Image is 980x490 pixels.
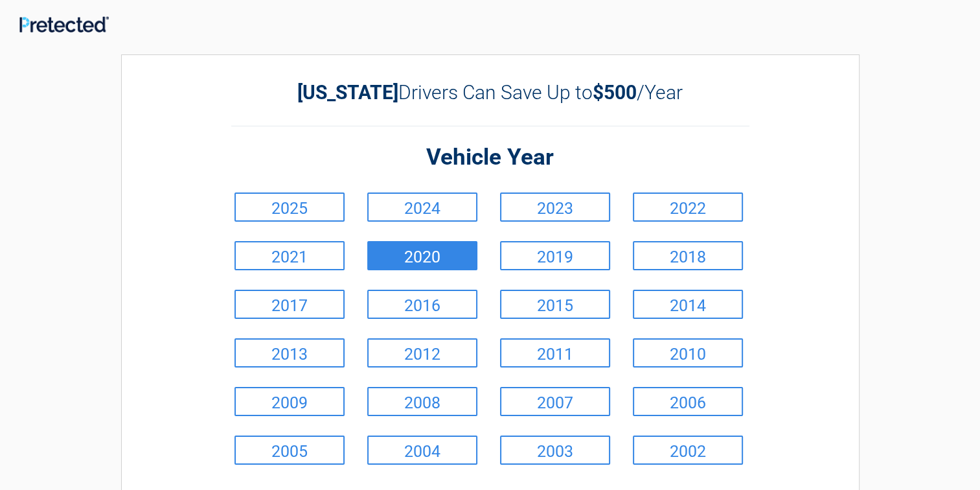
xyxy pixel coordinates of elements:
[234,338,345,367] a: 2013
[367,387,477,416] a: 2008
[367,436,477,465] a: 2004
[297,81,398,104] b: [US_STATE]
[633,241,743,270] a: 2018
[367,241,477,270] a: 2020
[231,81,749,104] h2: Drivers Can Save Up to /Year
[500,241,610,270] a: 2019
[500,436,610,465] a: 2003
[633,290,743,319] a: 2014
[234,387,345,416] a: 2009
[633,436,743,465] a: 2002
[367,290,477,319] a: 2016
[19,16,109,32] img: Main Logo
[234,241,345,270] a: 2021
[633,192,743,222] a: 2022
[500,192,610,222] a: 2023
[500,290,610,319] a: 2015
[367,338,477,367] a: 2012
[500,338,610,367] a: 2011
[500,387,610,416] a: 2007
[231,143,749,173] h2: Vehicle Year
[234,436,345,465] a: 2005
[234,290,345,319] a: 2017
[367,192,477,222] a: 2024
[633,387,743,416] a: 2006
[234,192,345,222] a: 2025
[633,338,743,367] a: 2010
[593,81,637,104] b: $500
